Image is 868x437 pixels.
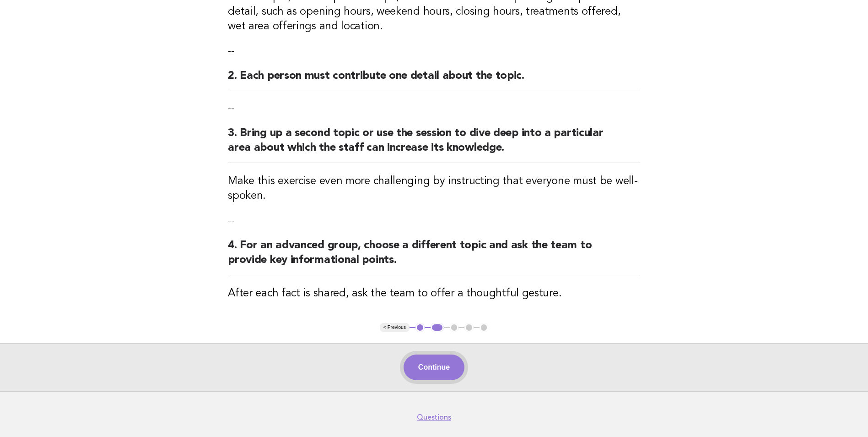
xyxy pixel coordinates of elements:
[431,323,444,332] button: 2
[228,174,640,203] h3: Make this exercise even more challenging by instructing that everyone must be well-spoken.
[228,238,640,275] h2: 4. For an advanced group, choose a different topic and ask the team to provide key informational ...
[380,323,410,332] button: < Previous
[415,323,425,332] button: 1
[228,102,640,115] p: --
[228,69,640,91] h2: 2. Each person must contribute one detail about the topic.
[228,45,640,58] p: --
[417,413,451,422] a: Questions
[228,214,640,227] p: --
[404,355,464,380] button: Continue
[228,286,640,301] h3: After each fact is shared, ask the team to offer a thoughtful gesture.
[228,126,640,163] h2: 3. Bring up a second topic or use the session to dive deep into a particular area about which the...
